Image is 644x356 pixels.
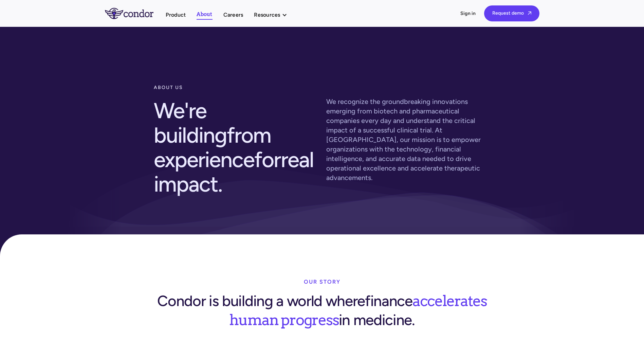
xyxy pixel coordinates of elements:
a: Sign in [460,10,476,17]
div: Resources [254,10,294,19]
a: Careers [223,10,243,19]
div: Resources [254,10,280,19]
a: Product [166,10,186,19]
a: home [105,8,166,19]
span: real impact. [154,146,314,197]
div: Condor is building a world where in medicine. [154,289,491,330]
a: About [197,10,212,20]
span: from experience [154,122,271,173]
span: accelerates human progress [229,289,486,329]
a: Request demo [484,5,539,21]
span: finance [365,292,412,310]
h2: We're building for [154,94,318,200]
div: about us [154,81,318,94]
p: We recognize the groundbreaking innovations emerging from biotech and pharmaceutical companies ev... [326,97,491,182]
span:  [528,11,531,15]
div: our story [304,275,341,289]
